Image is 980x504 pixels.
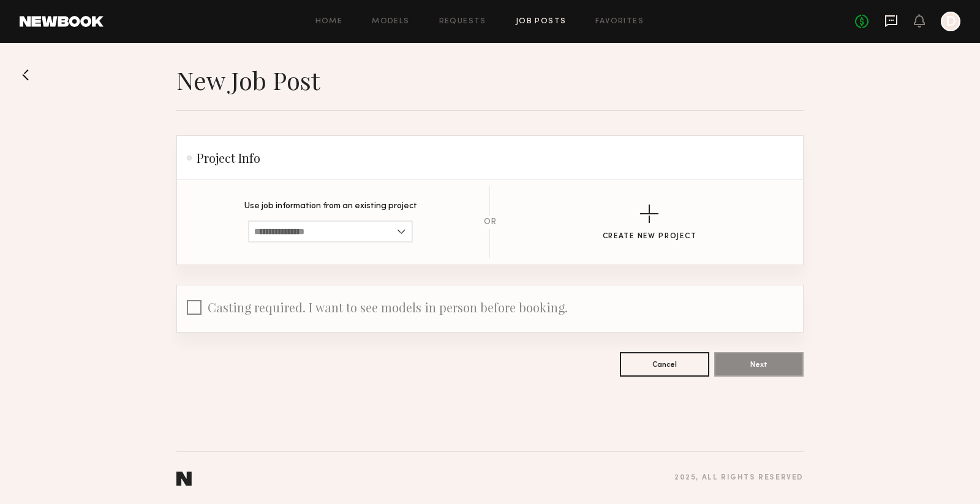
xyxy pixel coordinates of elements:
p: Use job information from an existing project [244,202,417,211]
h2: Project Info [187,151,260,165]
button: Cancel [620,352,709,377]
h1: New Job Post [176,65,320,96]
a: Requests [439,18,486,26]
div: Create New Project [603,233,697,241]
a: D [941,12,960,31]
a: Job Posts [516,18,567,26]
a: Home [315,18,343,26]
div: 2025 , all rights reserved [674,474,804,482]
button: Create New Project [603,205,697,241]
button: Next [714,352,804,377]
a: Favorites [595,18,644,26]
a: Models [372,18,409,26]
span: Casting required. I want to see models in person before booking. [208,299,568,315]
div: OR [484,218,496,227]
